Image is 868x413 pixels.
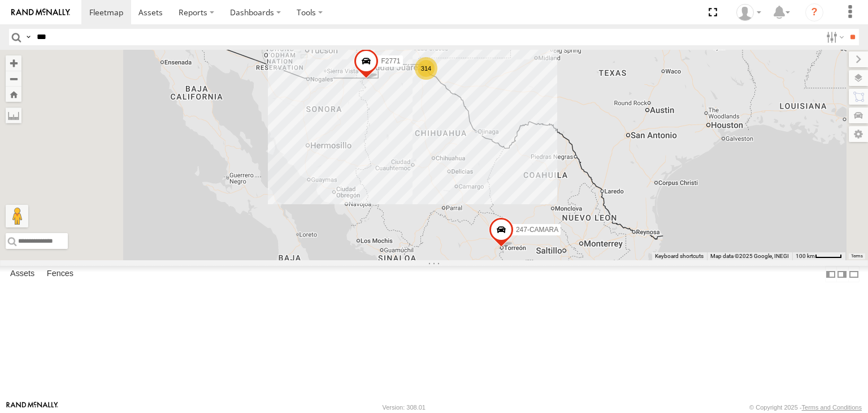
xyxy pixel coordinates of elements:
div: 314 [415,57,437,80]
button: Map Scale: 100 km per 44 pixels [792,252,845,260]
label: Measure [6,107,21,123]
button: Zoom Home [6,87,21,102]
img: rand-logo.svg [11,8,70,16]
label: Search Filter Options [822,29,846,45]
label: Fences [41,266,79,282]
div: Jorge Gomez [732,4,765,21]
span: 247-CAMARA [516,226,558,234]
div: Version: 308.01 [383,404,426,411]
button: Drag Pegman onto the map to open Street View [6,205,28,227]
label: Hide Summary Table [848,266,860,282]
a: Terms and Conditions [802,404,862,411]
label: Assets [5,266,40,282]
label: Dock Summary Table to the Right [836,266,848,282]
i: ? [805,3,823,21]
span: F2771 [381,57,400,65]
span: 100 km [796,253,815,259]
button: Keyboard shortcuts [655,252,704,260]
label: Map Settings [849,126,868,142]
a: Visit our Website [6,402,58,413]
label: Dock Summary Table to the Left [825,266,836,282]
button: Zoom in [6,55,21,71]
span: Map data ©2025 Google, INEGI [710,253,789,259]
button: Zoom out [6,71,21,87]
a: Terms (opens in new tab) [851,254,863,259]
div: © Copyright 2025 - [749,404,862,411]
label: Search Query [24,29,33,45]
